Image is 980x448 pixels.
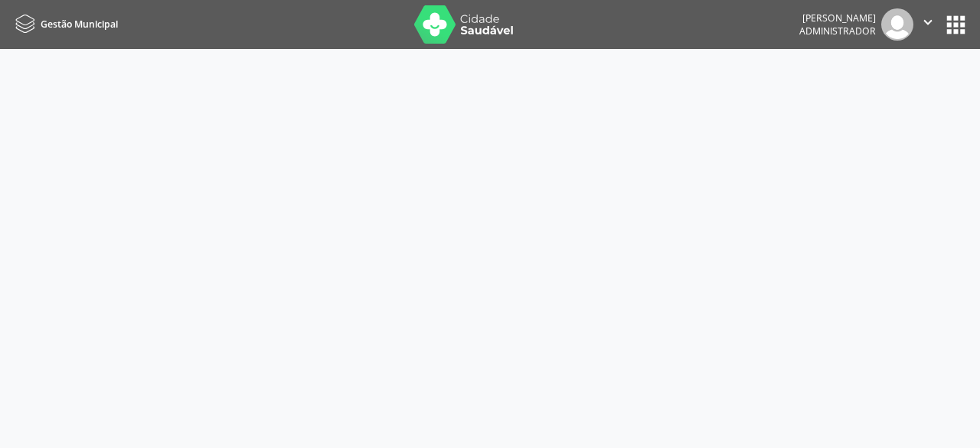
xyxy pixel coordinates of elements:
button:  [913,8,942,41]
button: apps [942,11,969,38]
span: Gestão Municipal [41,18,118,31]
i:  [920,14,936,31]
span: Administrador [799,25,876,38]
div: [PERSON_NAME] [799,11,876,25]
a: Gestão Municipal [11,11,118,37]
img: img [881,8,913,41]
